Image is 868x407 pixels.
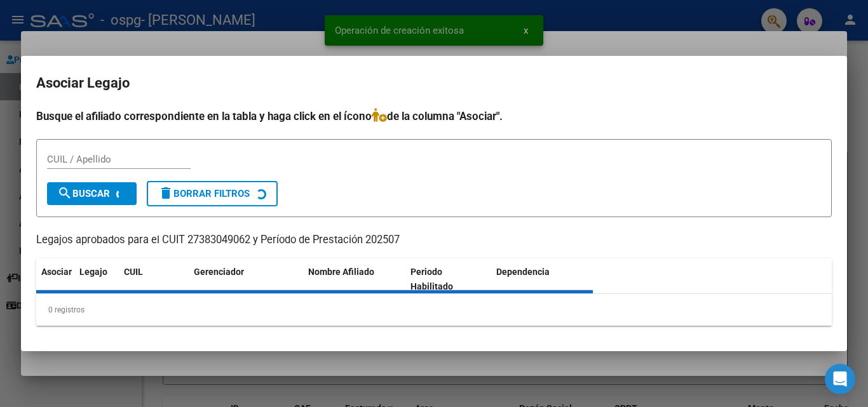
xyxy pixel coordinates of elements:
span: Gerenciador [194,267,244,277]
span: Periodo Habilitado [410,267,453,291]
datatable-header-cell: Dependencia [491,258,593,300]
datatable-header-cell: Periodo Habilitado [405,258,491,300]
span: Dependencia [496,267,550,277]
datatable-header-cell: Legajo [74,258,119,300]
span: Nombre Afiliado [308,267,374,277]
h2: Asociar Legajo [36,71,832,95]
button: Buscar [47,182,137,205]
h4: Busque el afiliado correspondiente en la tabla y haga click en el ícono de la columna "Asociar". [36,108,832,124]
div: Open Intercom Messenger [825,364,855,394]
p: Legajos aprobados para el CUIT 27383049062 y Período de Prestación 202507 [36,232,832,248]
span: CUIL [124,267,143,277]
button: Borrar Filtros [147,181,278,206]
span: Asociar [41,267,72,277]
span: Borrar Filtros [158,188,250,199]
div: 0 registros [36,294,832,326]
mat-icon: delete [158,185,173,201]
span: Buscar [57,188,110,199]
mat-icon: search [57,185,72,201]
span: Legajo [79,267,107,277]
datatable-header-cell: Nombre Afiliado [303,258,405,300]
datatable-header-cell: Gerenciador [189,258,303,300]
datatable-header-cell: CUIL [119,258,189,300]
datatable-header-cell: Asociar [36,258,74,300]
